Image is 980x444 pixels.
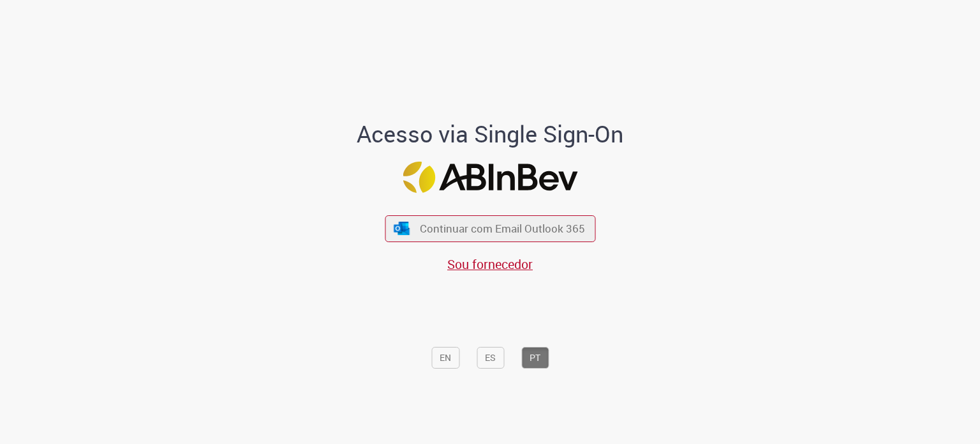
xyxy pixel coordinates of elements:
img: Logo ABInBev [403,162,577,193]
span: Continuar com Email Outlook 365 [420,221,585,236]
button: PT [521,347,549,369]
img: ícone Azure/Microsoft 360 [393,222,411,235]
button: EN [431,347,459,369]
a: Sou fornecedor [447,256,533,273]
button: ES [477,347,504,369]
h1: Acesso via Single Sign-On [313,121,667,147]
button: ícone Azure/Microsoft 360 Continuar com Email Outlook 365 [385,215,595,241]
